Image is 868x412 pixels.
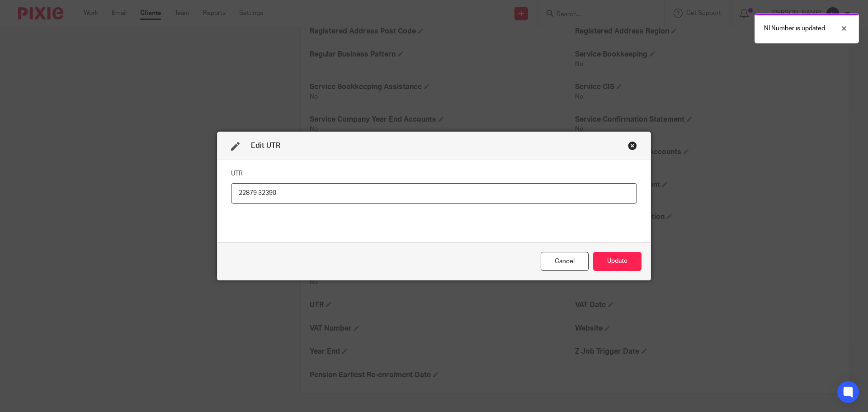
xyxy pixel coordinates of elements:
label: UTR [231,169,243,178]
div: Close this dialog window [628,141,637,150]
button: Update [593,252,642,271]
input: UTR [231,183,637,204]
div: Close this dialog window [541,252,589,271]
span: Edit UTR [251,142,280,149]
p: NI Number is updated [764,24,825,33]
